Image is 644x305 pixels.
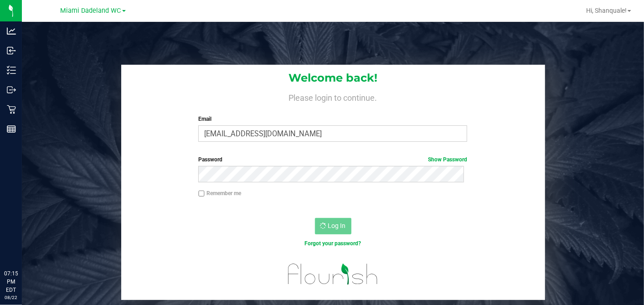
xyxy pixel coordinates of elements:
[61,7,121,15] span: Miami Dadeland WC
[198,156,222,163] span: Password
[121,91,545,102] h4: Please login to continue.
[121,72,545,84] h1: Welcome back!
[7,124,16,134] inline-svg: Reports
[280,257,386,291] img: flourish_logo.svg
[7,105,16,114] inline-svg: Retail
[7,85,16,94] inline-svg: Outbound
[328,222,346,229] span: Log In
[315,218,351,234] button: Log In
[7,46,16,55] inline-svg: Inbound
[7,66,16,75] inline-svg: Inventory
[4,269,18,294] p: 07:15 PM EDT
[7,26,16,36] inline-svg: Analytics
[4,294,18,301] p: 08/22
[428,156,467,163] a: Show Password
[304,240,361,247] a: Forgot your password?
[198,189,241,197] label: Remember me
[198,191,205,197] input: Remember me
[586,7,627,14] span: Hi, Shanquale!
[198,115,467,123] label: Email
